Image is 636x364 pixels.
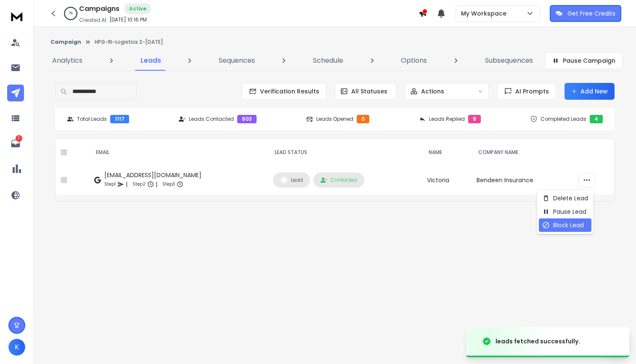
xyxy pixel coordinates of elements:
[553,221,584,229] p: Block Lead
[472,139,573,166] th: Company Name
[496,337,580,345] div: leads fetched successfully.
[219,56,255,66] p: Sequences
[429,116,465,122] p: Leads Replied
[351,87,387,96] p: All Statuses
[104,171,201,179] div: [EMAIL_ADDRESS][DOMAIN_NAME]
[321,177,357,183] div: Contacted
[396,50,432,71] a: Options
[242,83,326,100] button: Verification Results
[308,50,348,71] a: Schedule
[132,180,146,189] p: Step 2
[162,180,175,189] p: Step 3
[95,39,163,45] p: HPG-RI-Logistics 2-[DATE]
[109,16,147,23] p: [DATE] 10:16 PM
[47,50,87,71] a: Analytics
[126,180,127,189] p: |
[497,83,556,100] button: AI Prompts
[550,5,621,22] button: Get Free Credits
[590,115,603,123] div: 4
[472,166,573,194] td: Bendeen Insurance
[357,115,369,123] div: 0
[401,56,427,66] p: Options
[541,116,586,122] p: Completed Leads
[8,339,25,356] button: K
[422,166,471,194] td: Victoria
[8,8,25,24] img: logo
[110,115,129,123] div: 1117
[280,176,303,184] div: Lead
[214,50,260,71] a: Sequences
[268,139,422,166] th: LEAD STATUS
[140,56,161,66] p: Leads
[89,139,268,166] th: EMAIL
[79,17,108,24] p: Created At:
[69,11,73,16] p: 1 %
[52,56,82,66] p: Analytics
[313,56,343,66] p: Schedule
[545,52,623,69] button: Pause Campaign
[16,135,22,142] p: 1
[156,180,157,189] p: |
[421,87,444,96] p: Actions
[461,9,510,18] p: My Workspace
[553,194,588,202] p: Delete Lead
[237,115,257,123] div: 803
[553,207,586,216] p: Pause Lead
[77,116,107,122] p: Total Leads
[564,83,615,100] button: Add New
[7,135,24,152] a: 1
[189,116,234,122] p: Leads Contacted
[135,50,166,71] a: Leads
[480,50,538,71] a: Subsequences
[422,139,471,166] th: NAME
[316,116,353,122] p: Leads Opened
[512,87,549,96] span: AI Prompts
[104,180,116,189] p: Step 1
[125,3,151,14] div: Active
[257,87,319,96] span: Verification Results
[567,9,615,18] p: Get Free Credits
[485,56,533,66] p: Subsequences
[79,4,119,14] h1: Campaigns
[468,115,481,123] div: 9
[50,39,81,45] button: Campaign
